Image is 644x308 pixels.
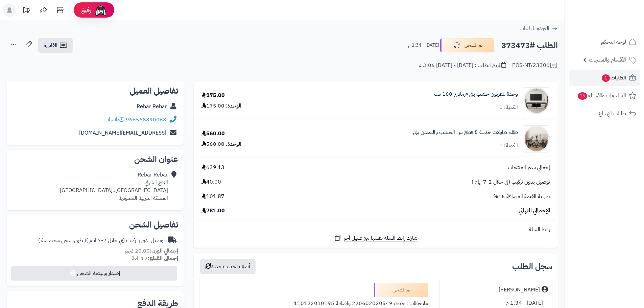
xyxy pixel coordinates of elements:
[44,41,57,49] span: الفاتورة
[501,39,558,52] h2: الطلب #373473
[18,3,35,19] a: تحديثات المنصة
[578,92,587,100] span: 16
[523,87,550,114] img: 1750492481-220601011451-90x90.jpg
[60,171,168,202] div: Rebar Rebar النقع الشرقي، [GEOGRAPHIC_DATA]، [GEOGRAPHIC_DATA] المملكة العربية السعودية
[413,128,518,136] a: طقم طاولات خدمة 5 قطع من الخشب والمعدن بني
[104,116,124,124] a: واتساب
[137,102,167,111] a: Rebar Rebar
[602,74,610,82] span: 1
[589,55,626,65] span: الأقسام والمنتجات
[201,164,224,171] span: 639.13
[408,42,439,49] small: [DATE] - 1:34 م
[201,207,225,215] span: 781.00
[201,92,225,99] div: 175.00
[601,73,626,82] span: الطلبات
[601,37,626,47] span: لوحة التحكم
[126,116,166,124] a: 966568890068
[374,283,428,297] div: تم الشحن
[150,247,178,255] strong: إجمالي الوزن:
[569,105,640,122] a: طلبات الإرجاع
[201,178,221,186] span: 40.00
[472,178,550,186] span: توصيل بدون تركيب (في خلال 2-7 ايام )
[512,262,552,270] h3: سجل الطلب
[125,247,178,255] small: 20.00 كجم
[499,286,540,294] div: [PERSON_NAME]
[599,109,626,118] span: طلبات الإرجاع
[419,62,506,69] div: تاريخ الطلب : [DATE] - [DATE] 3:06 م
[12,87,178,95] h2: تفاصيل العميل
[38,237,165,244] div: توصيل بدون تركيب (في خلال 2-7 ايام )
[520,24,549,32] span: العودة للطلبات
[344,234,418,242] span: شارك رابط السلة نفسها مع عميل آخر
[79,129,166,137] a: [EMAIL_ADDRESS][DOMAIN_NAME]
[499,142,518,149] div: الكمية: 1
[11,266,177,281] button: إصدار بوليصة الشحن
[499,103,518,111] div: الكمية: 1
[12,155,178,163] h2: عنوان الشحن
[137,299,178,307] h2: طريقة الدفع
[512,62,558,70] div: POS-NT/23306
[569,34,640,50] a: لوحة التحكم
[201,193,224,200] span: 101.87
[12,221,178,229] h2: تفاصيل الشحن
[334,234,418,242] a: شارك رابط السلة نفسها مع عميل آخر
[598,5,638,19] img: logo-2.png
[201,140,241,148] div: الوحدة: 560.00
[148,254,178,262] strong: إجمالي القطع:
[38,236,86,244] span: ( طرق شحن مخصصة )
[80,6,91,14] span: رفيق
[196,226,555,234] div: رابط السلة
[200,259,256,274] button: أضف تحديث جديد
[508,164,550,171] span: إجمالي سعر المنتجات
[523,125,550,152] img: 1756635811-1-90x90.jpg
[94,3,108,17] img: ai-face.png
[520,24,558,32] a: العودة للطلبات
[577,91,626,100] span: المراجعات والأسئلة
[493,193,550,200] span: ضريبة القيمة المضافة 15%
[519,207,550,215] span: الإجمالي النهائي
[201,130,225,138] div: 560.00
[38,38,73,53] a: الفاتورة
[569,70,640,86] a: الطلبات1
[569,88,640,104] a: المراجعات والأسئلة16
[440,38,494,52] button: تم الشحن
[132,254,178,262] small: 2 قطعة
[433,90,518,98] a: وحدة تلفزيون خشب بني×رمادي 160 سم
[201,102,241,110] div: الوحدة: 175.00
